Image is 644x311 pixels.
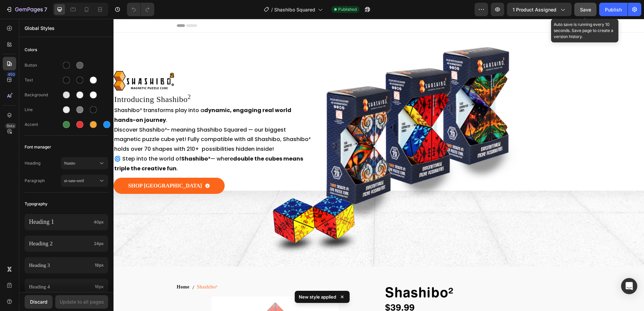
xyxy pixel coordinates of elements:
button: ui-sans-serif [61,175,108,187]
div: Open Intercom Messenger [621,278,637,294]
p: Heading 2 [29,240,91,247]
button: 7 [3,3,50,16]
div: Publish [605,6,622,13]
span: Font manager [25,143,51,151]
button: Save [574,3,597,16]
div: Discard [30,298,47,305]
span: Published [338,6,357,12]
p: Global Styles [25,25,108,32]
span: Nunito [64,160,98,166]
span: Paragraph [25,178,61,184]
span: Colors [25,46,37,54]
span: 16px [95,284,104,290]
div: 450 [6,72,16,77]
span: Home [63,265,76,272]
span: ui-sans-serif [64,178,98,184]
div: Accent [25,122,61,128]
button: Discard [25,295,53,309]
div: Line [25,107,61,113]
iframe: Design area [114,19,644,311]
p: Heading 1 [29,218,91,226]
button: Nunito [61,157,108,169]
span: 1 product assigned [513,6,556,13]
span: Heading [25,160,61,166]
img: gempages_490488081443456147-4f343063-e6f2-45c1-ab29-8c9bc185d583.png [203,24,404,206]
button: 1 product assigned [507,3,572,16]
div: Background [25,92,61,98]
p: Heading 3 [29,261,92,269]
div: Update to all pages [60,298,104,305]
span: 24px [94,241,104,247]
div: $39.99 [271,282,302,295]
button: Update to all pages [55,295,108,309]
img: gempages_490488081443456147-16cc590b-eb1e-4741-bfa1-a22c99043826.png [152,176,253,237]
div: Text [25,77,61,83]
nav: breadcrumb [63,265,260,272]
span: Shashibo Squared [274,6,315,13]
p: 7 [44,5,47,13]
span: / [271,6,273,13]
span: Save [580,7,591,12]
span: 40px [94,219,104,225]
h1: Shashibo² [271,265,468,282]
p: Heading 4 [29,283,92,291]
span: Shashibo² [84,265,104,272]
div: Beta [5,123,16,129]
p: New style applied [299,293,336,300]
div: Button [25,62,61,68]
span: Typography [25,200,47,208]
div: Undo/Redo [127,3,154,16]
button: Publish [599,3,627,16]
span: 18px [95,262,104,268]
